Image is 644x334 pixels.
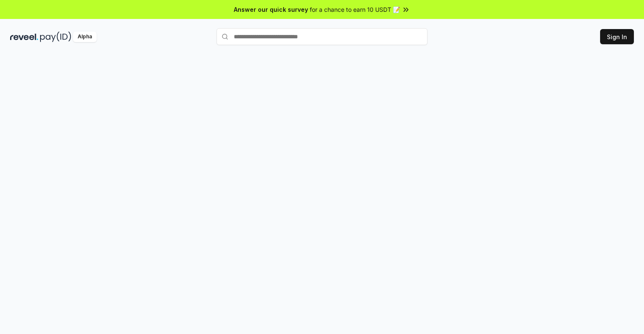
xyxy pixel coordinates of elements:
[600,29,634,44] button: Sign In
[234,5,308,14] span: Answer our quick survey
[10,32,38,42] img: reveel_dark
[73,32,97,42] div: Alpha
[310,5,400,14] span: for a chance to earn 10 USDT 📝
[40,32,71,42] img: pay_id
